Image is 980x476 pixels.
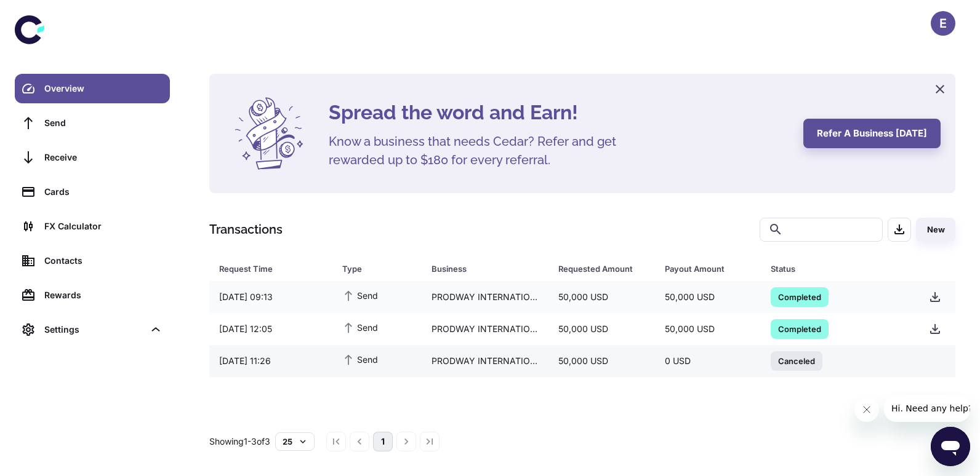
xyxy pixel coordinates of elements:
div: Type [342,260,401,277]
div: [DATE] 09:13 [209,285,332,309]
span: Request Time [219,260,327,277]
div: Rewards [44,288,163,302]
span: Canceled [771,354,822,367]
div: 50,000 USD [548,349,654,373]
div: Payout Amount [665,260,740,277]
div: Status [771,260,888,277]
h5: Know a business that needs Cedar? Refer and get rewarded up to $180 for every referral. [329,132,637,169]
button: New [916,218,955,242]
h1: Transactions [209,220,283,239]
div: 50,000 USD [548,285,654,309]
button: page 1 [373,432,393,451]
span: Completed [771,322,829,335]
iframe: Message from company [884,395,970,422]
div: Settings [15,315,170,344]
a: Receive [15,143,170,172]
nav: pagination navigation [324,432,441,451]
a: Rewards [15,280,170,310]
div: Contacts [44,254,163,268]
iframe: Button to launch messaging window [931,427,970,466]
p: Showing 1-3 of 3 [209,435,270,448]
div: [DATE] 11:26 [209,349,332,373]
div: Overview [44,82,163,95]
span: Payout Amount [665,260,756,277]
h4: Spread the word and Earn! [329,98,789,127]
button: 25 [275,432,315,451]
div: 50,000 USD [655,285,761,309]
div: Send [44,116,163,130]
a: Overview [15,74,170,103]
div: Cards [44,185,163,199]
div: Settings [44,323,144,336]
div: Request Time [219,260,311,277]
a: FX Calculator [15,212,170,241]
span: Requested Amount [558,260,649,277]
button: E [931,11,955,36]
a: Contacts [15,246,170,276]
div: 50,000 USD [548,317,654,341]
span: Completed [771,290,829,303]
button: Refer a business [DATE] [803,119,941,148]
span: Hi. Need any help? [7,9,89,18]
a: Send [15,108,170,138]
div: Requested Amount [558,260,633,277]
span: Status [771,260,904,277]
a: Cards [15,177,170,207]
span: Send [342,288,378,302]
div: FX Calculator [44,220,163,233]
iframe: Close message [854,397,879,422]
div: Receive [44,151,163,164]
div: [DATE] 12:05 [209,317,332,341]
div: PRODWAY INTERNATIONAL [422,317,549,341]
div: 50,000 USD [655,317,761,341]
span: Send [342,320,378,334]
div: PRODWAY INTERNATIONAL [422,285,549,309]
span: Type [342,260,417,277]
span: Send [342,352,378,366]
div: 0 USD [655,349,761,373]
div: PRODWAY INTERNATIONAL [422,349,549,373]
